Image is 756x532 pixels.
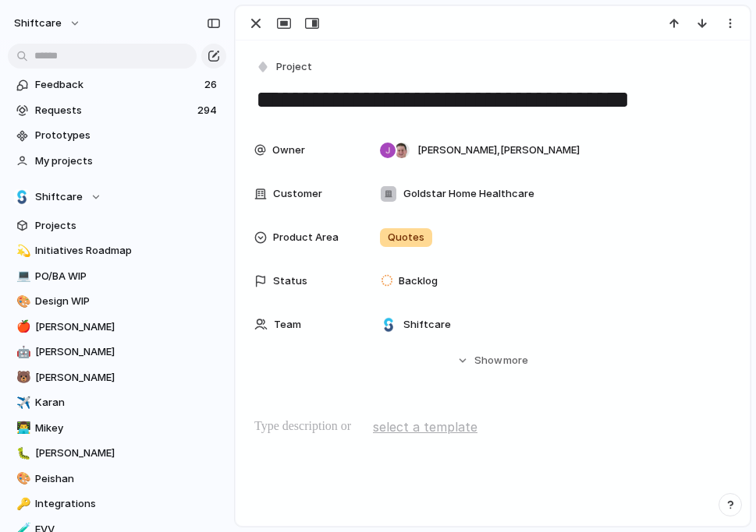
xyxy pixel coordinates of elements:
a: My projects [8,150,226,173]
div: 🤖 [16,344,27,361]
a: Prototypes [8,124,226,147]
span: Design WIP [35,294,221,309]
div: ✈️ [16,394,27,412]
a: 🎨Peishan [8,467,226,491]
a: 💻PO/BA WIP [8,265,226,288]
a: 🐛[PERSON_NAME] [8,442,226,465]
span: Initiatives Roadmap [35,243,221,259]
button: 💻 [14,269,30,284]
button: 🍎 [14,319,30,335]
a: Feedback26 [8,73,226,97]
span: [PERSON_NAME] [35,344,221,360]
span: Show [474,353,502,368]
a: 🔑Integrations [8,492,226,516]
span: [PERSON_NAME] , [PERSON_NAME] [417,143,580,158]
span: Product Area [273,230,339,245]
div: 🔑 [16,495,27,513]
button: Shiftcare [8,185,226,209]
a: 🤖[PERSON_NAME] [8,340,226,364]
button: Showmore [254,347,731,375]
button: ✈️ [14,395,30,410]
a: 🍎[PERSON_NAME] [8,315,226,339]
span: Quotes [388,230,424,245]
span: Shiftcare [403,317,451,333]
span: Karan [35,395,221,410]
button: select a template [371,415,480,439]
button: 💫 [14,243,30,259]
button: Project [253,56,317,79]
a: Projects [8,214,226,238]
button: 🔑 [14,496,30,512]
span: Backlog [399,273,438,289]
a: 👨‍💻Mikey [8,417,226,440]
span: Requests [35,103,193,118]
span: Status [273,273,307,289]
span: PO/BA WIP [35,269,221,284]
div: 🎨 [16,470,27,488]
span: [PERSON_NAME] [35,370,221,386]
div: 💫 [16,242,27,260]
a: ✈️Karan [8,391,226,414]
span: Integrations [35,496,221,512]
a: 🐻[PERSON_NAME] [8,366,226,389]
div: 🐛 [16,445,27,463]
span: My projects [35,153,221,169]
span: Projects [35,218,221,234]
div: 🎨 [16,293,27,311]
div: 👨‍💻 [16,419,27,437]
span: Peishan [35,471,221,487]
span: more [503,353,528,368]
span: Customer [273,186,322,202]
button: 🎨 [14,471,30,487]
button: 🤖 [14,344,30,360]
span: 294 [197,103,220,118]
span: Owner [272,143,305,158]
span: Shiftcare [35,189,83,205]
span: shiftcare [14,16,62,31]
span: Feedback [35,77,200,93]
a: 🎨Design WIP [8,290,226,313]
button: 👨‍💻 [14,421,30,436]
span: Goldstar Home Healthcare [403,186,534,202]
span: Team [274,317,301,333]
button: shiftcare [7,11,89,36]
div: 🍎 [16,318,27,336]
span: 26 [204,77,220,93]
span: select a template [373,417,477,436]
button: 🐛 [14,446,30,461]
button: 🐻 [14,370,30,386]
a: 💫Initiatives Roadmap [8,239,226,262]
span: [PERSON_NAME] [35,446,221,461]
span: Mikey [35,421,221,436]
span: [PERSON_NAME] [35,319,221,335]
div: 💻 [16,267,27,285]
div: 🐻 [16,368,27,386]
a: Requests294 [8,99,226,122]
button: 🎨 [14,294,30,309]
span: Project [276,59,312,75]
span: Prototypes [35,128,221,143]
